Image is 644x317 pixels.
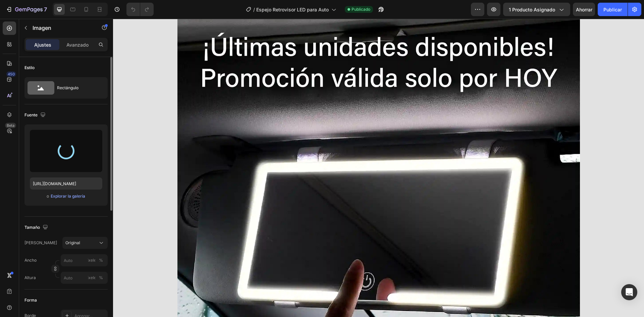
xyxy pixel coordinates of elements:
div: Abrir Intercom Messenger [621,284,637,300]
font: Espejo Retrovisor LED para Auto [256,7,329,12]
font: Avanzado [66,42,89,48]
div: Deshacer/Rehacer [126,3,154,16]
input: píxeles% [61,254,108,266]
button: Ahorrar [573,3,595,16]
button: 7 [3,3,50,16]
p: Imagen [33,24,90,32]
button: píxeles [97,274,105,282]
font: Altura [24,275,36,280]
button: Original [62,237,108,249]
font: [PERSON_NAME] [24,240,57,245]
input: píxeles% [61,272,108,284]
font: / [253,7,255,12]
font: Explorar la galería [51,194,85,199]
font: Fuente [24,112,38,117]
font: Ancho [24,258,37,263]
font: 1 producto asignado [509,7,555,12]
button: píxeles [97,256,105,264]
input: https://ejemplo.com/imagen.jpg [30,177,102,190]
button: % [88,274,96,282]
font: píxeles [85,258,98,263]
font: Rectángulo [57,85,78,90]
font: Forma [24,298,37,303]
font: Ajustes [34,42,51,48]
font: Ahorrar [576,7,592,12]
font: % [99,275,103,280]
button: 1 producto asignado [503,3,570,16]
font: 450 [8,72,15,76]
button: Explorar la galería [50,193,86,200]
button: % [88,256,96,264]
font: % [99,258,103,263]
font: 7 [44,6,47,13]
button: Publicar [598,3,628,16]
font: Publicar [603,7,622,12]
font: píxeles [85,275,98,280]
font: Tamaño [24,225,40,230]
font: Beta [7,123,14,128]
font: Imagen [33,24,51,31]
font: Publicado [352,7,370,12]
font: Original [65,240,80,245]
iframe: Área de diseño [113,19,644,317]
font: Estilo [24,65,35,70]
font: o [47,194,49,199]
